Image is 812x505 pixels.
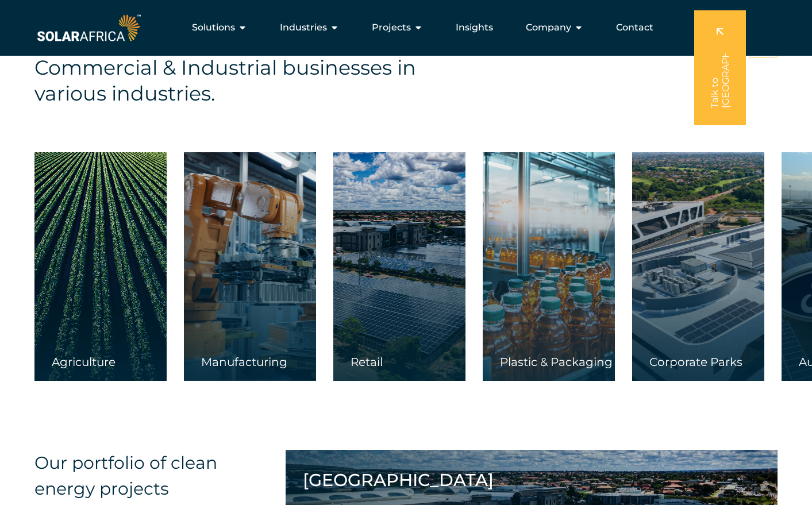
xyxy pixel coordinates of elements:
span: Solutions [192,21,235,34]
span: Company [526,21,571,34]
span: Agriculture [52,355,116,369]
a: Agriculture [34,355,167,381]
span: Industries [280,21,327,34]
nav: Menu [143,16,663,39]
a: Insights [456,21,493,34]
span: Plastic & Packaging [500,355,613,369]
div: Menu Toggle [143,16,663,39]
a: Contact [616,21,653,34]
h4: Our solutions are tailor-made to empower Commercial & Industrial businesses in various industries. [34,29,465,106]
span: Projects [372,21,411,34]
a: Plastic & Packaging [483,355,615,381]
